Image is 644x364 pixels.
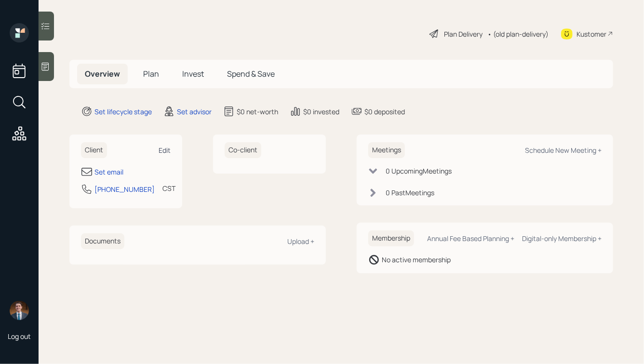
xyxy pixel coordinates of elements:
[225,142,261,158] h6: Co-client
[386,166,452,176] div: 0 Upcoming Meeting s
[94,184,155,194] div: [PHONE_NUMBER]
[577,29,606,39] div: Kustomer
[227,68,275,79] span: Spend & Save
[287,237,314,246] div: Upload +
[525,146,602,155] div: Schedule New Meeting +
[81,233,124,249] h6: Documents
[159,146,171,155] div: Edit
[94,167,123,177] div: Set email
[85,68,120,79] span: Overview
[162,183,175,193] div: CST
[182,68,204,79] span: Invest
[444,29,483,39] div: Plan Delivery
[522,234,602,243] div: Digital-only Membership +
[487,29,549,39] div: • (old plan-delivery)
[177,107,212,117] div: Set advisor
[143,68,159,79] span: Plan
[94,107,152,117] div: Set lifecycle stage
[10,301,29,320] img: hunter_neumayer.jpg
[368,142,405,158] h6: Meetings
[368,230,414,246] h6: Membership
[382,255,451,265] div: No active membership
[303,107,339,117] div: $0 invested
[8,332,31,341] div: Log out
[427,234,514,243] div: Annual Fee Based Planning +
[81,142,107,158] h6: Client
[364,107,405,117] div: $0 deposited
[237,107,278,117] div: $0 net-worth
[386,188,434,198] div: 0 Past Meeting s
